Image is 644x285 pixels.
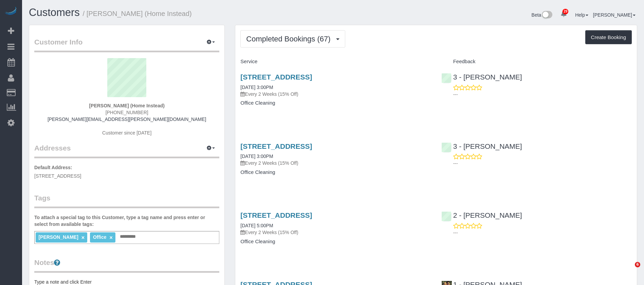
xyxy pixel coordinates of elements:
[585,30,632,44] button: Create Booking
[240,142,312,150] a: [STREET_ADDRESS]
[102,130,151,136] span: Customer since [DATE]
[81,235,85,241] a: ×
[240,229,431,236] p: Every 2 Weeks (15% Off)
[240,223,273,228] a: [DATE] 5:00PM
[240,59,431,65] h4: Service
[34,173,81,179] span: [STREET_ADDRESS]
[453,91,632,98] p: ---
[240,30,345,48] button: Completed Bookings (67)
[240,160,431,166] p: Every 2 Weeks (15% Off)
[34,193,219,208] legend: Tags
[34,257,219,273] legend: Notes
[240,211,312,219] a: [STREET_ADDRESS]
[29,6,80,18] a: Customers
[240,100,431,106] h4: Office Cleaning
[240,73,312,81] a: [STREET_ADDRESS]
[240,91,431,97] p: Every 2 Weeks (15% Off)
[109,235,112,241] a: ×
[246,35,334,43] span: Completed Bookings (67)
[557,7,570,22] a: 29
[93,234,107,240] span: Office
[34,214,219,228] label: To attach a special tag to this Customer, type a tag name and press enter or select from availabl...
[89,103,164,108] strong: [PERSON_NAME] (Home Instead)
[453,229,632,236] p: ---
[532,12,553,18] a: Beta
[621,262,637,278] iframe: Intercom live chat
[453,160,632,167] p: ---
[38,234,78,240] span: [PERSON_NAME]
[240,239,431,245] h4: Office Cleaning
[541,11,552,20] img: New interface
[4,7,18,16] img: Automaid Logo
[575,12,588,18] a: Help
[106,110,148,115] span: [PHONE_NUMBER]
[635,262,640,267] span: 6
[563,9,568,14] span: 29
[240,85,273,90] a: [DATE] 3:00PM
[593,12,636,18] a: [PERSON_NAME]
[48,117,206,122] a: [PERSON_NAME][EMAIL_ADDRESS][PERSON_NAME][DOMAIN_NAME]
[441,59,632,65] h4: Feedback
[441,73,522,81] a: 3 - [PERSON_NAME]
[83,10,192,17] small: / [PERSON_NAME] (Home Instead)
[240,170,431,175] h4: Office Cleaning
[441,211,522,219] a: 2 - [PERSON_NAME]
[34,37,219,52] legend: Customer Info
[34,164,72,171] label: Default Address:
[441,142,522,150] a: 3 - [PERSON_NAME]
[240,154,273,159] a: [DATE] 3:00PM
